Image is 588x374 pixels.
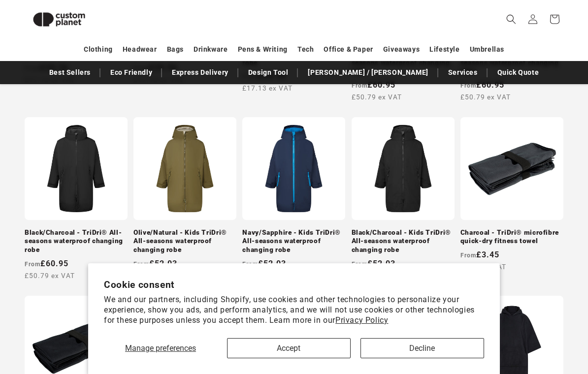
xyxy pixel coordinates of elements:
a: Eco Friendly [105,64,157,81]
a: Giveaways [383,41,420,58]
a: Black/Charcoal - Kids TriDri® All-seasons waterproof changing robe [352,228,455,254]
p: We and our partners, including Shopify, use cookies and other technologies to personalize your ex... [104,295,484,325]
a: Best Sellers [44,64,96,81]
img: Custom Planet [25,4,94,35]
a: Services [443,64,483,81]
span: Manage preferences [125,343,196,353]
a: Olive/Natural - Kids TriDri® All-seasons waterproof changing robe [133,228,236,254]
a: Black/Charcoal - TriDri® All-seasons waterproof changing robe [25,228,128,254]
a: Bags [167,41,184,58]
h2: Cookie consent [104,279,484,290]
button: Accept [227,338,351,358]
a: Quick Quote [492,64,544,81]
a: Tech [297,41,314,58]
a: Design Tool [243,64,294,81]
a: Pens & Writing [238,41,288,58]
a: Headwear [123,41,157,58]
summary: Search [500,8,522,30]
a: Clothing [84,41,113,58]
a: Charcoal - TriDri® microfibre quick-dry fitness towel [460,228,563,246]
a: Express Delivery [167,64,233,81]
a: Umbrellas [470,41,504,58]
button: Decline [360,338,484,358]
a: Navy/Sapphire - Kids TriDri® All-seasons waterproof changing robe [242,228,345,254]
iframe: Chat Widget [419,268,588,374]
a: [PERSON_NAME] / [PERSON_NAME] [303,64,433,81]
a: Drinkware [194,41,228,58]
a: Lifestyle [429,41,459,58]
a: Office & Paper [324,41,373,58]
a: Privacy Policy [335,315,388,325]
button: Manage preferences [104,338,217,358]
